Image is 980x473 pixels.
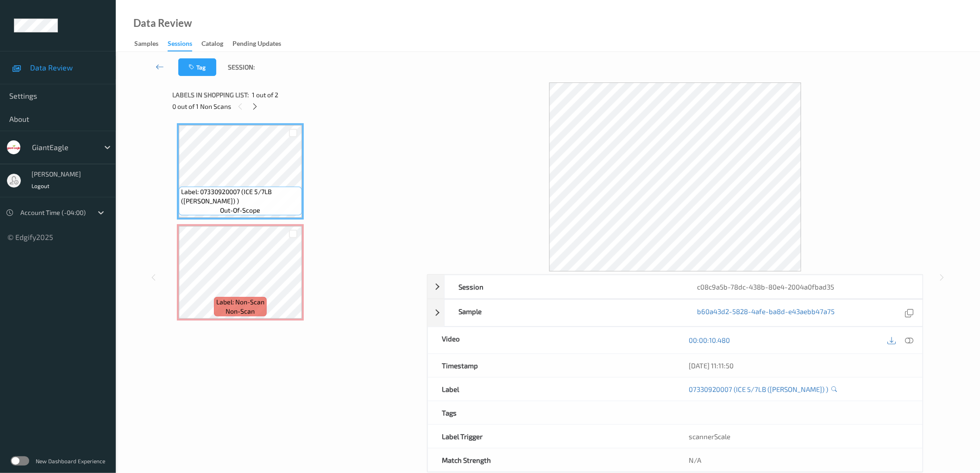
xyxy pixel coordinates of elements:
[201,38,232,50] a: Catalog
[133,19,192,28] div: Data Review
[428,378,675,401] div: Label
[428,327,675,353] div: Video
[428,448,675,472] div: Match Strength
[178,58,216,76] button: Tag
[252,90,278,100] span: 1 out of 2
[228,63,255,72] span: Session:
[181,187,300,206] span: Label: 07330920007 (ICE 5/7LB ([PERSON_NAME]) )
[232,38,290,50] a: Pending Updates
[689,335,730,345] a: 00:00:10.480
[134,38,168,50] a: Samples
[220,206,261,215] span: out-of-scope
[445,275,684,298] div: Session
[232,39,281,50] div: Pending Updates
[168,38,201,51] a: Sessions
[684,275,923,298] div: c08c9a5b-78dc-438b-80e4-2004a0fbad35
[675,448,923,472] div: N/A
[226,307,255,316] span: non-scan
[428,354,675,377] div: Timestamp
[216,297,264,307] span: Label: Non-Scan
[172,90,249,100] span: Labels in shopping list:
[427,299,923,327] div: Sampleb60a43d2-5828-4afe-ba8d-e43aebb47a75
[168,39,192,51] div: Sessions
[689,385,829,394] a: 07330920007 (ICE 5/7LB ([PERSON_NAME]) )
[428,401,675,424] div: Tags
[172,101,421,112] div: 0 out of 1 Non Scans
[427,275,923,299] div: Sessionc08c9a5b-78dc-438b-80e4-2004a0fbad35
[201,39,223,50] div: Catalog
[697,307,835,319] a: b60a43d2-5828-4afe-ba8d-e43aebb47a75
[134,39,158,50] div: Samples
[428,425,675,448] div: Label Trigger
[689,361,909,370] div: [DATE] 11:11:50
[675,425,923,448] div: scannerScale
[445,300,684,326] div: Sample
